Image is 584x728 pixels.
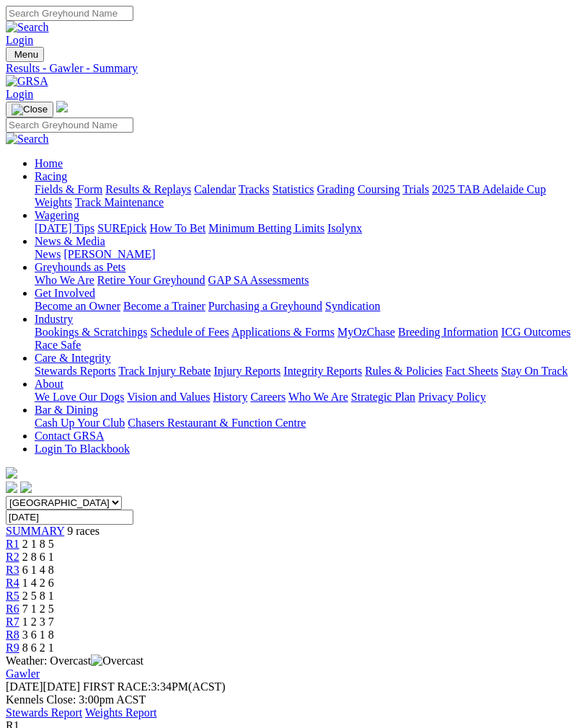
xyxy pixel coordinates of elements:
a: Fact Sheets [446,365,498,377]
a: Results - Gawler - Summary [6,62,578,75]
a: R2 [6,551,19,563]
a: Contact GRSA [35,430,104,442]
span: 3 6 1 8 [22,629,54,641]
a: Retire Your Greyhound [97,274,205,286]
a: Coursing [358,183,400,195]
div: Kennels Close: 3:00pm ACST [6,693,578,706]
span: 2 5 8 1 [22,590,54,602]
span: R8 [6,629,19,641]
a: Home [35,157,63,169]
a: 2025 TAB Adelaide Cup [432,183,546,195]
img: Close [12,104,48,115]
span: 3:34PM(ACST) [83,680,226,693]
a: Gawler [6,667,40,680]
a: Stay On Track [501,365,567,377]
span: FIRST RACE: [83,680,151,693]
a: Track Maintenance [75,196,164,208]
a: R6 [6,603,19,615]
a: Breeding Information [398,326,498,338]
img: GRSA [6,75,48,88]
a: Statistics [273,183,314,195]
a: Privacy Policy [418,391,486,403]
a: GAP SA Assessments [208,274,309,286]
a: R9 [6,642,19,654]
a: Industry [35,313,73,325]
div: Racing [35,183,578,209]
a: Weights Report [85,706,157,719]
div: Greyhounds as Pets [35,274,578,287]
a: About [35,378,63,390]
a: Fields & Form [35,183,102,195]
a: Chasers Restaurant & Function Centre [128,417,306,429]
a: Who We Are [288,391,348,403]
span: SUMMARY [6,525,64,537]
span: 8 6 2 1 [22,642,54,654]
a: Bookings & Scratchings [35,326,147,338]
div: Wagering [35,222,578,235]
span: 6 1 4 8 [22,564,54,576]
img: Search [6,21,49,34]
a: R5 [6,590,19,602]
a: Syndication [325,300,380,312]
a: Bar & Dining [35,404,98,416]
span: 1 4 2 6 [22,577,54,589]
a: Who We Are [35,274,94,286]
a: Injury Reports [213,365,280,377]
a: R3 [6,564,19,576]
a: SUREpick [97,222,146,234]
span: 1 2 3 7 [22,616,54,628]
a: ICG Outcomes [501,326,570,338]
a: Calendar [194,183,236,195]
a: Greyhounds as Pets [35,261,125,273]
a: Tracks [239,183,270,195]
a: Become a Trainer [123,300,205,312]
a: Careers [250,391,286,403]
img: Overcast [91,654,143,667]
span: R1 [6,538,19,550]
div: Bar & Dining [35,417,578,430]
img: twitter.svg [20,481,32,493]
a: Login [6,34,33,46]
span: [DATE] [6,680,80,693]
a: Cash Up Your Club [35,417,125,429]
a: Vision and Values [127,391,210,403]
a: R7 [6,616,19,628]
div: Care & Integrity [35,365,578,378]
span: 2 8 6 1 [22,551,54,563]
a: R4 [6,577,19,589]
a: Login [6,88,33,100]
a: Isolynx [327,222,362,234]
a: Wagering [35,209,79,221]
a: Login To Blackbook [35,443,130,455]
input: Search [6,6,133,21]
a: Racing [35,170,67,182]
a: Stewards Reports [35,365,115,377]
a: MyOzChase [337,326,395,338]
a: Results & Replays [105,183,191,195]
a: Integrity Reports [283,365,362,377]
a: Care & Integrity [35,352,111,364]
input: Search [6,117,133,133]
a: Weights [35,196,72,208]
div: News & Media [35,248,578,261]
a: News & Media [35,235,105,247]
a: History [213,391,247,403]
span: 7 1 2 5 [22,603,54,615]
a: Track Injury Rebate [118,365,211,377]
button: Toggle navigation [6,102,53,117]
a: We Love Our Dogs [35,391,124,403]
button: Toggle navigation [6,47,44,62]
a: Rules & Policies [365,365,443,377]
input: Select date [6,510,133,525]
div: About [35,391,578,404]
a: Race Safe [35,339,81,351]
a: Applications & Forms [231,326,335,338]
